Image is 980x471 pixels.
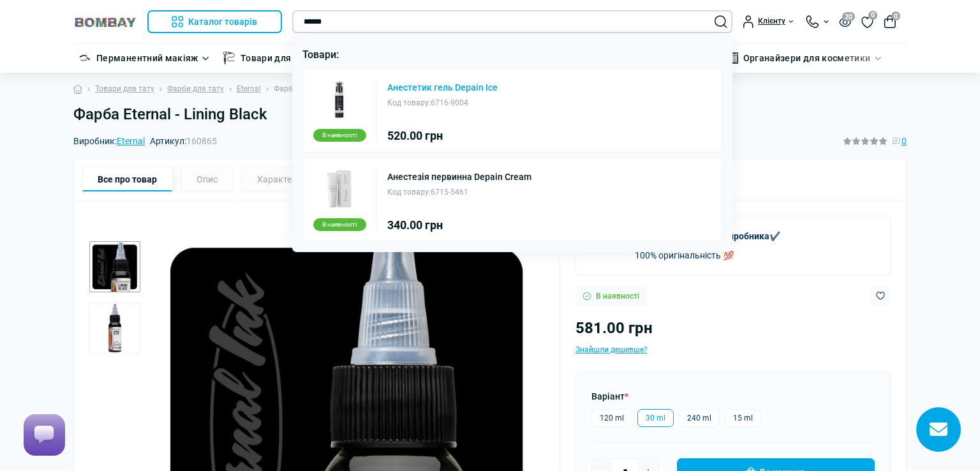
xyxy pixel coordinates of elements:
div: В наявності [313,218,366,231]
div: 6716-9004 [387,97,498,109]
p: Товари: [302,47,723,63]
a: Анестезія первинна Depain Cream [387,172,531,181]
div: 520.00 грн [387,130,498,142]
img: BOMBAY [73,16,137,28]
span: Код товару: [387,98,431,107]
div: 6715-5461 [387,186,531,198]
img: Анестезія первинна Depain Cream [320,168,359,208]
span: Код товару: [387,188,431,197]
img: Товари для тату [223,52,235,64]
button: 20 [839,16,851,27]
button: Search [715,15,727,28]
span: 20 [842,12,855,21]
div: В наявності [313,129,366,142]
img: Анестетик гель Depain Ice [320,79,359,119]
img: Перманентний макіяж [78,52,91,64]
a: Товари для тату [241,51,313,65]
a: Перманентний макіяж [96,51,198,65]
span: 0 [868,11,877,20]
span: 0 [891,11,900,20]
a: 0 [861,15,873,29]
div: 340.00 грн [387,220,531,231]
a: Анестетик гель Depain Ice [387,83,498,92]
button: 0 [884,15,896,28]
button: Каталог товарів [147,10,282,33]
a: Органайзери для косметики [743,51,871,65]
